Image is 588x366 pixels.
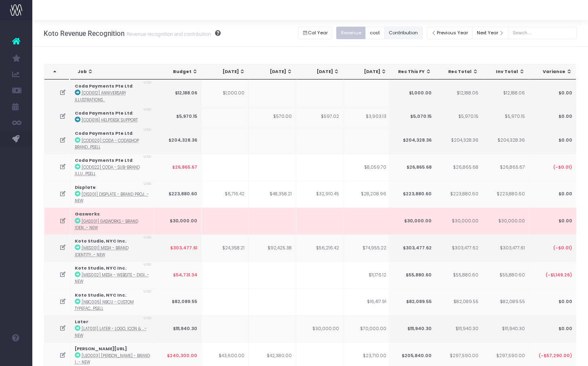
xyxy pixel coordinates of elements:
td: $223,880.60 [388,181,436,208]
th: Rec This FY: activate to sort column ascending [389,64,436,79]
abbr: [GAS001] Gasworks - Brand Identity - Brand - New [75,219,138,230]
td: $303,477.62 [388,234,436,261]
abbr: [LEO003] Leonardo.ai - Brand Identity - Brand - New [75,353,150,365]
td: $26,865.68 [435,154,483,181]
th: Variance: activate to sort column ascending [529,64,576,79]
button: Previous Year [427,27,473,39]
strong: Displate [75,184,96,190]
div: Small button group [336,25,426,41]
div: [DATE] [210,69,245,75]
td: $303,477.62 [435,234,483,261]
th: Jul 25: activate to sort column ascending [344,64,391,79]
td: $82,089.55 [154,289,202,316]
span: (-$0.01) [553,164,572,171]
th: Job: activate to sort column ascending [70,64,156,79]
td: : [71,181,154,208]
td: $570.00 [249,107,296,127]
strong: Coda Payments Pte Ltd [75,110,133,116]
td: $12,188.06 [482,79,529,107]
span: USD [143,181,152,187]
td: $30,000.00 [388,207,436,234]
button: cost [365,27,385,39]
th: : activate to sort column descending [44,64,69,79]
abbr: [COD016] Helpdesk Support [82,117,138,123]
td: $1,000.00 [202,79,249,107]
td: $26,865.67 [482,154,529,181]
div: Variance [536,69,572,75]
td: $0.00 [529,289,576,316]
abbr: [COD012] Anniversary Illustrations [75,90,126,102]
span: USD [143,154,152,160]
td: $223,880.60 [482,181,529,208]
td: $0.00 [529,127,576,154]
td: $55,880.60 [435,261,483,289]
strong: [PERSON_NAME][URL] [75,346,127,352]
div: Inv Total [489,69,525,75]
td: $223,880.60 [154,181,202,208]
td: $55,880.60 [388,261,436,289]
span: (-$57,290.00) [538,353,572,359]
img: images/default_profile_image.png [10,350,22,362]
td: $597.02 [296,107,344,127]
td: $111,940.30 [482,315,529,342]
span: USD [143,235,152,241]
td: $82,089.55 [482,289,529,316]
td: $54,731.34 [154,261,202,289]
th: Rec Total: activate to sort column ascending [436,64,483,79]
th: Inv Total: activate to sort column ascending [482,64,529,79]
td: $5,970.15 [482,107,529,127]
td: $0.00 [529,107,576,127]
span: USD [143,262,152,268]
div: Rec Total [443,69,478,75]
td: $6,716.42 [202,181,249,208]
strong: Later [75,319,89,325]
strong: Koto Studio, NYC Inc. [75,238,126,244]
strong: Koto Studio, NYC Inc. [75,292,126,298]
span: (-$0.01) [553,245,572,251]
small: Revenue recognition and contribution [124,29,211,38]
td: $12,188.06 [435,79,483,107]
td: $0.00 [529,315,576,342]
button: Cal Year [298,27,333,39]
td: $56,216.42 [296,234,344,261]
button: Next Year [472,27,508,39]
td: $30,000.00 [154,207,202,234]
div: Small button group [298,25,337,41]
span: USD [143,127,152,133]
td: $1,000.00 [388,79,436,107]
td: $303,477.61 [154,234,202,261]
td: $204,328.36 [435,127,483,154]
td: : [71,261,154,289]
abbr: [COD022] Coda - Sub-Brand Illustrations - Brand - Upsell [75,165,140,176]
td: $11,176.12 [344,261,391,289]
td: $30,000.00 [482,207,529,234]
abbr: [COD020] Coda - Codashop Brand - Brand - Upsell [75,138,139,150]
span: USD [143,316,152,321]
td: : [71,234,154,261]
td: $3,903.13 [344,107,391,127]
td: $74,955.22 [344,234,391,261]
td: $111,940.30 [154,315,202,342]
td: $30,000.00 [435,207,483,234]
th: Jun 25: activate to sort column ascending [297,64,344,79]
td: $30,000.00 [296,315,344,342]
span: USD [143,107,152,113]
abbr: [DIS001] Displate - Brand Project - Brand - New [75,192,149,203]
th: Budget: activate to sort column ascending [155,64,202,79]
td: $5,970.15 [154,107,202,127]
div: [DATE] [304,69,340,75]
strong: Koto Studio, NYC Inc. [75,265,126,271]
td: $26,865.67 [154,154,202,181]
td: $32,910.45 [296,181,344,208]
td: : [71,107,154,127]
input: Search... [508,27,577,39]
td: $204,328.36 [388,127,436,154]
td: $5,070.15 [388,107,436,127]
strong: Coda Payments Pte Ltd [75,157,133,163]
td: $48,358.21 [249,181,296,208]
td: $82,089.55 [435,289,483,316]
abbr: [LAT001] Later - Logo, Icon & Shape System - Brand - New [75,326,147,338]
strong: Gasworks [75,211,100,217]
td: : [71,207,154,234]
td: $223,880.60 [435,181,483,208]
